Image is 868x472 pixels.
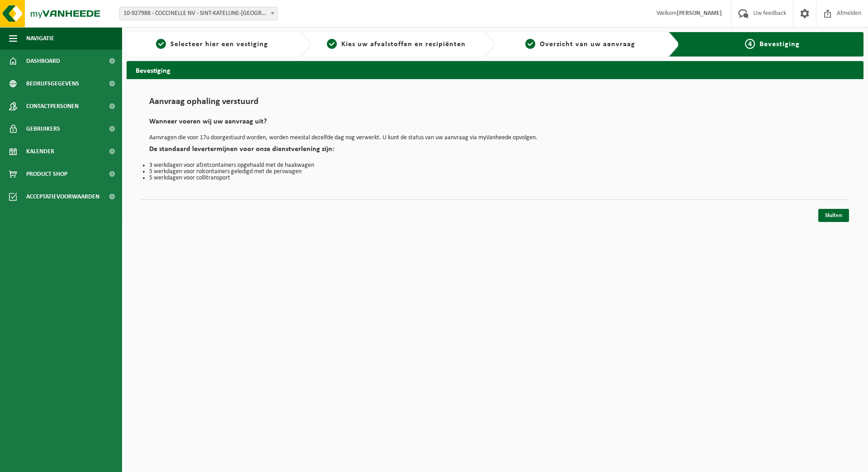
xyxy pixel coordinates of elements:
[759,41,800,48] span: Bevestiging
[149,135,841,141] p: Aanvragen die voor 17u doorgestuurd worden, worden meestal dezelfde dag nog verwerkt. U kunt de s...
[316,39,477,50] a: 2Kies uw afvalstoffen en recipiënten
[131,39,293,50] a: 1Selecteer hier een vestiging
[149,146,841,158] h2: De standaard levertermijnen voor onze dienstverlening zijn:
[149,97,841,111] h1: Aanvraag ophaling verstuurd
[745,39,755,49] span: 4
[120,7,277,20] span: 10-927988 - COCCINELLE NV - SINT-KATELIJNE-WAVER
[26,72,79,95] span: Bedrijfsgegevens
[149,169,841,175] li: 5 werkdagen voor rolcontainers geledigd met de perswagen
[26,140,54,163] span: Kalender
[26,27,54,50] span: Navigatie
[149,118,841,130] h2: Wanneer voeren wij uw aanvraag uit?
[149,175,841,181] li: 5 werkdagen voor collitransport
[818,209,849,222] a: Sluiten
[170,41,268,48] span: Selecteer hier een vestiging
[500,39,661,50] a: 3Overzicht van uw aanvraag
[341,41,466,48] span: Kies uw afvalstoffen en recipiënten
[156,39,166,49] span: 1
[525,39,535,49] span: 3
[677,10,722,17] strong: [PERSON_NAME]
[26,185,99,208] span: Acceptatievoorwaarden
[149,162,841,169] li: 3 werkdagen voor afzetcontainers opgehaald met de haakwagen
[540,41,635,48] span: Overzicht van uw aanvraag
[26,95,79,118] span: Contactpersonen
[327,39,337,49] span: 2
[26,118,60,140] span: Gebruikers
[127,61,863,79] h2: Bevestiging
[26,163,67,185] span: Product Shop
[119,7,278,20] span: 10-927988 - COCCINELLE NV - SINT-KATELIJNE-WAVER
[26,50,60,72] span: Dashboard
